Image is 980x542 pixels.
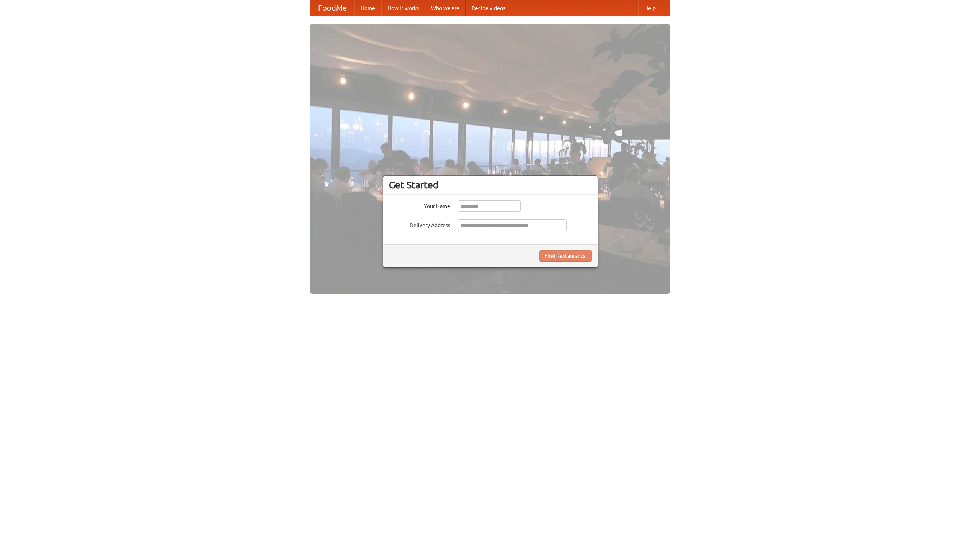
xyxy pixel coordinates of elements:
label: Your Name [389,200,450,210]
a: How it works [381,0,425,16]
h3: Get Started [389,179,592,191]
button: Find Restaurants! [539,250,592,262]
a: Who we are [425,0,465,16]
a: FoodMe [310,0,354,16]
label: Delivery Address [389,219,450,229]
a: Home [354,0,381,16]
a: Help [638,0,662,16]
a: Recipe videos [465,0,511,16]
